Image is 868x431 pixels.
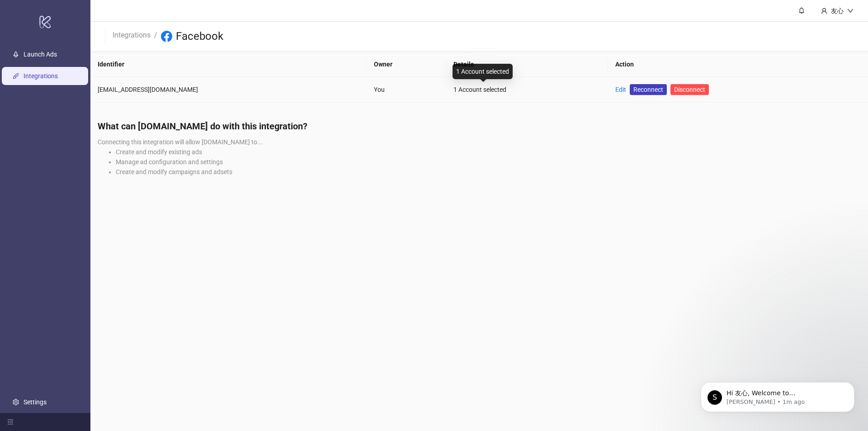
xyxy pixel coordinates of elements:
a: Settings [24,398,47,406]
span: bell [798,7,805,14]
th: Details [446,52,608,77]
a: Edit [615,86,626,93]
span: Reconnect [633,85,663,95]
div: 1 Account selected [453,64,513,79]
iframe: Intercom notifications message [687,363,868,426]
div: [EMAIL_ADDRESS][DOMAIN_NAME] [98,85,359,95]
th: Owner [367,52,446,77]
th: Action [608,52,868,77]
li: Create and modify campaigns and adsets [116,167,861,177]
div: 友心 [827,6,847,16]
a: Integrations [111,29,152,39]
a: Reconnect [630,84,667,95]
a: Launch Ads [24,51,57,58]
span: Disconnect [674,86,705,93]
span: down [847,8,854,14]
th: Identifier [90,52,367,77]
span: Connecting this integration will allow [DOMAIN_NAME] to... [98,138,263,146]
button: Disconnect [670,84,709,95]
li: / [154,29,157,44]
div: 1 Account selected [453,85,601,95]
div: You [374,85,439,95]
li: Manage ad configuration and settings [116,157,861,167]
h3: Facebook [176,29,223,44]
h4: What can [DOMAIN_NAME] do with this integration? [98,120,861,133]
span: menu-fold [7,419,14,425]
span: user [821,8,827,14]
li: Create and modify existing ads [116,147,861,157]
a: Integrations [24,72,58,80]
